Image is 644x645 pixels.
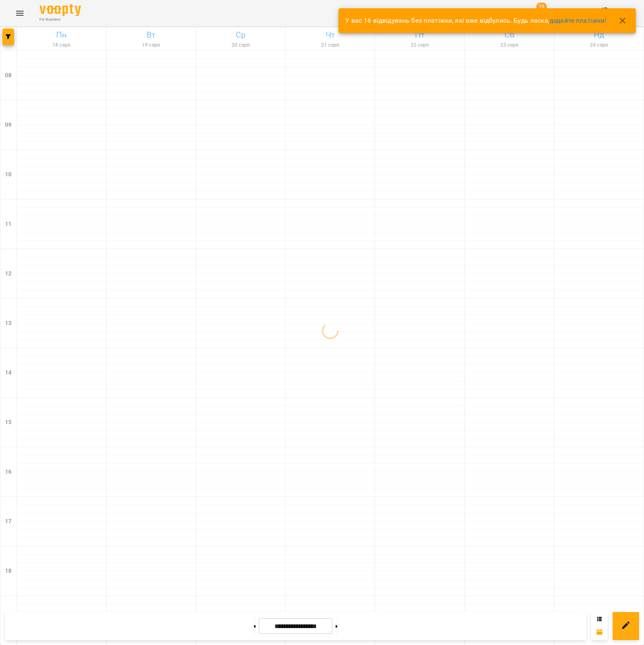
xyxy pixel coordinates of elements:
[5,170,12,179] h6: 10
[287,28,374,41] h6: Чт
[108,41,194,49] h6: 19 серп
[5,319,12,328] h6: 13
[5,418,12,427] h6: 15
[18,41,105,49] h6: 18 серп
[5,71,12,80] h6: 08
[345,16,606,26] p: У вас 16 відвідувань без платіжки, які вже відбулись. Будь ласка,
[287,41,374,49] h6: 21 серп
[18,28,105,41] h6: Пн
[5,368,12,377] h6: 14
[10,3,30,23] button: Menu
[5,269,12,278] h6: 12
[376,41,463,49] h6: 22 серп
[5,517,12,526] h6: 17
[536,2,547,11] span: 16
[40,17,81,22] span: For Business
[40,4,81,16] img: Voopty Logo
[197,41,284,49] h6: 20 серп
[549,17,606,24] a: додайте платіжки!
[5,220,12,229] h6: 11
[5,567,12,576] h6: 18
[108,28,194,41] h6: Вт
[197,28,284,41] h6: Ср
[5,467,12,477] h6: 16
[466,41,553,49] h6: 23 серп
[556,41,642,49] h6: 24 серп
[5,121,12,130] h6: 09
